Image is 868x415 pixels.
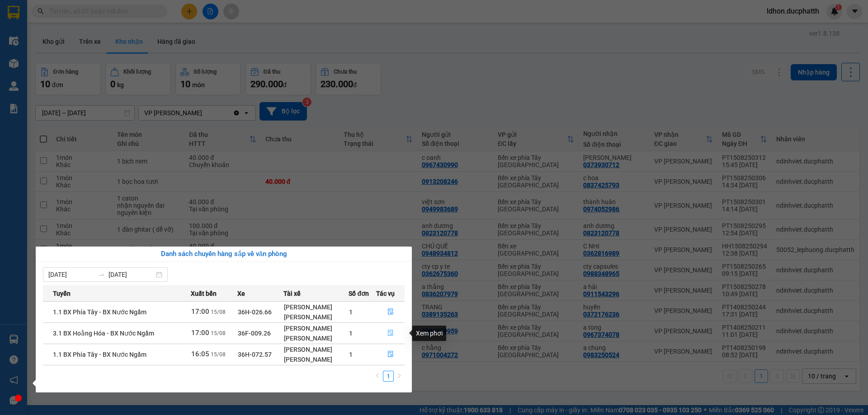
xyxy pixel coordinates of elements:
[211,309,226,315] span: 15/08
[284,312,348,322] div: [PERSON_NAME]
[53,289,71,298] span: Tuyến
[238,330,271,337] span: 36F-009.26
[394,371,405,382] button: right
[191,350,209,358] span: 16:05
[284,323,348,333] div: [PERSON_NAME]
[43,249,405,260] div: Danh sách chuyến hàng sắp về văn phòng
[412,326,446,341] div: Xem phơi
[53,308,146,316] span: 1.1 BX Phía Tây - BX Nước Ngầm
[98,271,105,278] span: swap-right
[377,326,405,340] button: file-done
[191,289,217,298] span: Xuất bến
[238,351,272,358] span: 36H-072.57
[383,371,394,382] li: 1
[377,305,405,319] button: file-done
[372,371,383,382] li: Previous Page
[284,333,348,343] div: [PERSON_NAME]
[372,371,383,382] button: left
[108,270,154,280] input: Đến ngày
[53,351,146,358] span: 1.1 BX Phía Tây - BX Nước Ngầm
[387,330,394,337] span: file-done
[284,302,348,312] div: [PERSON_NAME]
[377,347,405,362] button: file-done
[376,289,395,298] span: Tác vụ
[284,354,348,364] div: [PERSON_NAME]
[211,351,226,358] span: 15/08
[191,329,209,337] span: 17:00
[284,345,348,354] div: [PERSON_NAME]
[283,289,301,298] span: Tài xế
[349,289,369,298] span: Số đơn
[237,289,245,298] span: Xe
[191,308,209,316] span: 17:00
[48,270,94,280] input: Từ ngày
[387,351,394,358] span: file-done
[387,308,394,316] span: file-done
[349,330,353,337] span: 1
[211,330,226,336] span: 15/08
[349,308,353,316] span: 1
[396,373,402,378] span: right
[238,308,272,316] span: 36H-026.66
[53,330,154,337] span: 3.1 BX Hoằng Hóa - BX Nước Ngầm
[394,371,405,382] li: Next Page
[383,371,393,381] a: 1
[349,351,353,358] span: 1
[98,271,105,278] span: to
[375,373,380,378] span: left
